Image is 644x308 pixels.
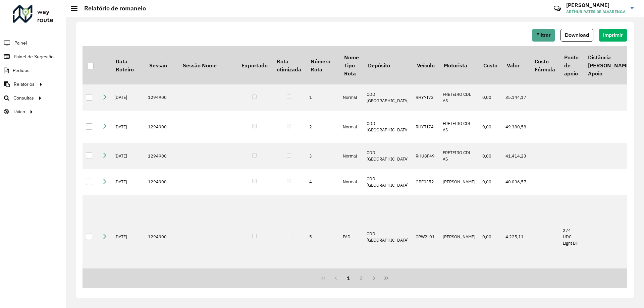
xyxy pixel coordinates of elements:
button: Filtrar [532,29,555,42]
td: CDD [GEOGRAPHIC_DATA] [363,111,412,143]
span: Painel de Sugestão [14,53,54,60]
th: Exportado [237,46,272,84]
td: CDD [GEOGRAPHIC_DATA] [363,169,412,195]
td: 40.096,57 [502,169,530,195]
td: [DATE] [111,195,145,279]
button: Download [560,29,593,42]
td: 1294900 [145,169,178,195]
th: Ponto de apoio [559,46,583,84]
td: 1294900 [145,84,178,111]
span: Download [565,32,589,38]
td: 0,00 [479,143,502,169]
td: [PERSON_NAME] [439,169,479,195]
button: 1 [342,272,355,285]
h3: [PERSON_NAME] [566,2,626,8]
td: 2 [306,111,339,143]
span: Tático [13,108,25,115]
td: 1 [306,84,339,111]
span: Painel [14,40,27,47]
td: Normal [339,169,363,195]
td: 1294900 [145,195,178,279]
td: CDD [GEOGRAPHIC_DATA] [363,195,412,279]
td: CDD [GEOGRAPHIC_DATA] [363,84,412,111]
td: FRETEIRO CDL AS [439,143,479,169]
td: FRETEIRO CDL AS [439,84,479,111]
button: 2 [355,272,368,285]
td: 0,00 [479,195,502,279]
th: Data Roteiro [111,46,145,84]
td: Normal [339,143,363,169]
span: ARTHUR RATES DE ALVARENGA [566,9,626,15]
button: Next Page [368,272,380,285]
th: Distância [PERSON_NAME] Apoio [583,46,636,84]
td: 41.414,23 [502,143,530,169]
td: [DATE] [111,169,145,195]
th: Valor [502,46,530,84]
td: 0,00 [479,111,502,143]
td: FAD [339,195,363,279]
a: Contato Rápido [550,1,565,16]
td: 5 [306,195,339,279]
span: Pedidos [13,67,30,74]
td: 4 [306,169,339,195]
button: Last Page [380,272,393,285]
td: GBF0J52 [412,169,439,195]
th: Rota otimizada [272,46,306,84]
span: Filtrar [536,32,551,38]
td: 4.225,11 [502,195,530,279]
td: [DATE] [111,84,145,111]
td: 0,00 [479,84,502,111]
td: Normal [339,111,363,143]
td: RHU8F49 [412,143,439,169]
button: Imprimir [599,29,627,42]
td: CRW2L01 [412,195,439,279]
td: 3 [306,143,339,169]
td: 35.144,17 [502,84,530,111]
td: [DATE] [111,111,145,143]
th: Custo [479,46,502,84]
th: Motorista [439,46,479,84]
span: Consultas [13,95,34,102]
td: RHY7I73 [412,84,439,111]
td: RHY7I74 [412,111,439,143]
td: [DATE] [111,143,145,169]
td: 274 UDC Light BH [559,195,583,279]
td: 1294900 [145,111,178,143]
span: Relatórios [14,81,35,88]
th: Número Rota [306,46,339,84]
h2: Relatório de romaneio [77,5,146,12]
th: Depósito [363,46,412,84]
td: [PERSON_NAME] [439,195,479,279]
th: Nome Tipo Rota [339,46,363,84]
td: CDD [GEOGRAPHIC_DATA] [363,143,412,169]
span: Imprimir [603,32,623,38]
td: FRETEIRO CDL AS [439,111,479,143]
td: 1294900 [145,143,178,169]
th: Custo Fórmula [530,46,559,84]
td: 0,00 [479,169,502,195]
th: Veículo [412,46,439,84]
th: Sessão Nome [178,46,237,84]
td: 49.380,58 [502,111,530,143]
td: Normal [339,84,363,111]
th: Sessão [145,46,178,84]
